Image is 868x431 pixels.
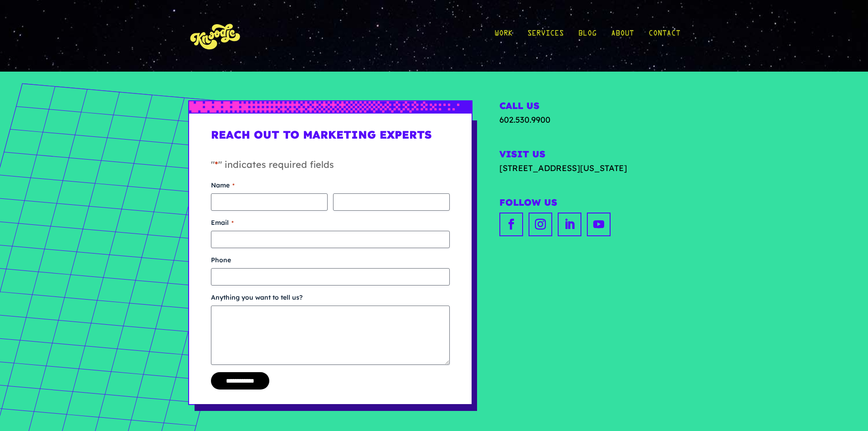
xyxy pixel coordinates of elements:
h1: Reach Out to Marketing Experts [211,128,450,149]
a: youtube [587,213,611,236]
a: Work [494,15,513,57]
img: px-grad-blue-short.svg [189,101,472,113]
a: linkedin [558,213,581,236]
label: Anything you want to tell us? [211,293,450,302]
a: Services [527,15,564,57]
h2: Visit Us [499,149,680,162]
legend: Name [211,181,235,190]
h2: Follow Us [499,197,680,210]
label: Phone [211,255,450,265]
a: 602.530.9900 [499,114,550,125]
a: Contact [648,15,680,57]
a: [STREET_ADDRESS][US_STATE] [499,162,680,174]
p: " " indicates required fields [211,158,450,181]
img: KnoLogo(yellow) [188,15,243,57]
h2: Call Us [499,100,680,114]
a: About [611,15,634,57]
a: Blog [578,15,596,57]
label: Email [211,218,450,227]
a: facebook [499,213,523,236]
a: instagram [529,213,552,236]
